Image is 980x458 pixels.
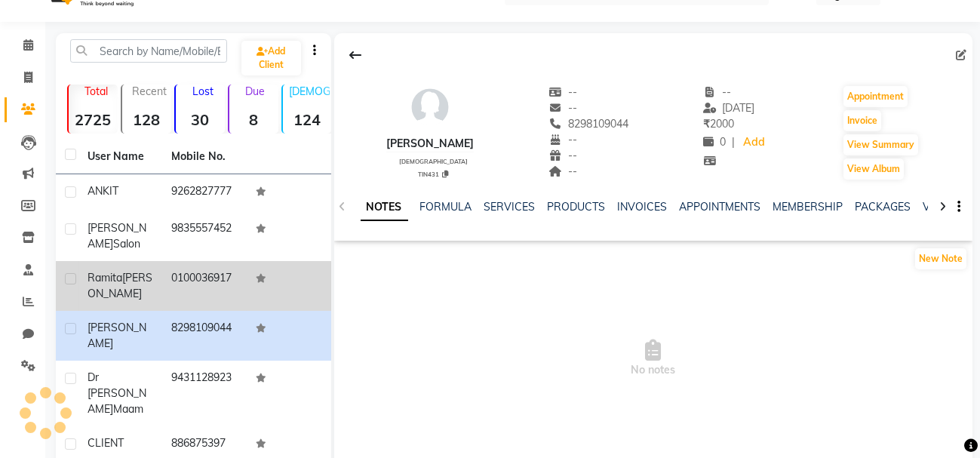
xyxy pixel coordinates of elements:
span: CLIENT [88,436,124,450]
a: Add Client [241,41,301,75]
a: INVOICES [618,200,668,214]
span: No notes [334,283,973,434]
span: dr [PERSON_NAME] [88,370,146,416]
img: avatar [407,85,453,130]
td: 9835557452 [163,211,247,261]
button: New Note [915,248,966,269]
span: -- [548,149,577,162]
span: ₹ [703,117,710,131]
span: [PERSON_NAME] [88,321,146,350]
input: Search by Name/Mobile/Email/Code [70,39,227,63]
span: 8298109044 [548,117,628,131]
span: [DEMOGRAPHIC_DATA] [399,158,468,165]
span: 0 [703,135,726,149]
p: [DEMOGRAPHIC_DATA] [289,85,332,98]
span: -- [548,164,577,178]
td: 8298109044 [163,311,247,361]
button: Invoice [843,110,881,131]
span: -- [703,85,732,99]
a: APPOINTMENTS [680,200,761,214]
strong: 8 [229,110,278,129]
p: Total [75,85,118,98]
div: [PERSON_NAME] [386,136,474,152]
a: Add [741,132,767,153]
span: | [732,134,735,150]
td: 9431128923 [163,361,247,426]
a: PACKAGES [856,200,911,214]
a: SERVICES [484,200,536,214]
button: Appointment [843,86,908,107]
a: FORMULA [420,200,472,214]
p: Due [232,85,278,98]
strong: 124 [283,110,332,129]
strong: 128 [122,110,171,129]
span: Salon [113,237,140,251]
p: Lost [182,85,225,98]
span: [DATE] [703,101,755,115]
div: TIN431 [392,168,474,179]
span: 2000 [703,117,734,131]
a: MEMBERSHIP [773,200,843,214]
a: NOTES [361,194,408,221]
span: Ramita [88,271,122,284]
span: [PERSON_NAME] [88,221,146,251]
span: maam [113,402,143,416]
a: PRODUCTS [548,200,606,214]
strong: 2725 [69,110,118,129]
span: -- [548,85,577,99]
th: Mobile No. [163,140,247,174]
button: View Album [843,158,904,180]
td: 9262827777 [163,174,247,211]
strong: 30 [176,110,225,129]
button: View Summary [843,134,918,155]
p: Recent [128,85,171,98]
span: ANKIT [88,184,118,198]
span: -- [548,101,577,115]
div: Back to Client [340,41,372,69]
td: 0100036917 [163,261,247,311]
th: User Name [78,140,163,174]
span: -- [548,133,577,146]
